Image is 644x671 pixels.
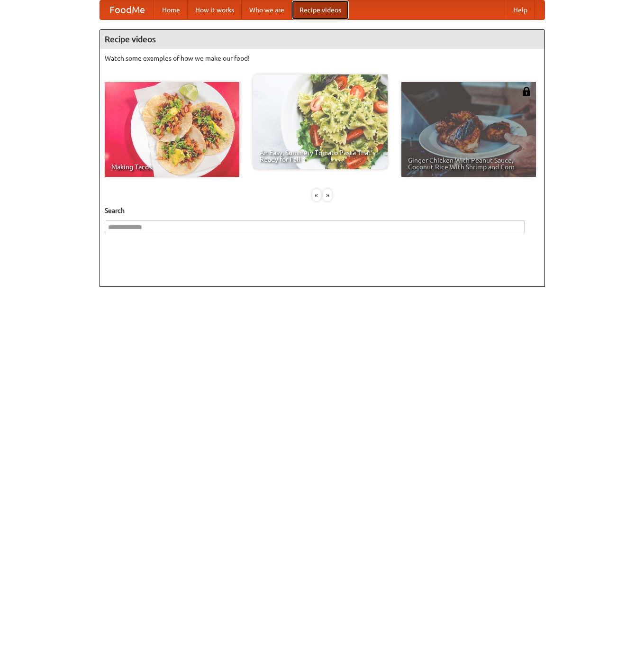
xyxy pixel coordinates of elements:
p: Watch some examples of how we make our food! [105,54,540,63]
span: An Easy, Summery Tomato Pasta That's Ready for Fall [260,149,381,163]
div: « [312,189,321,201]
a: Making Tacos [105,82,239,177]
a: Recipe videos [292,0,349,19]
a: Home [154,0,188,19]
h5: Search [105,206,540,215]
a: How it works [188,0,242,19]
a: An Easy, Summery Tomato Pasta That's Ready for Fall [253,74,388,169]
img: 483408.png [522,87,531,96]
a: Help [506,0,535,19]
a: FoodMe [100,0,154,19]
a: Who we are [242,0,292,19]
div: » [323,189,332,201]
span: Making Tacos [111,164,233,170]
h4: Recipe videos [100,30,544,49]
